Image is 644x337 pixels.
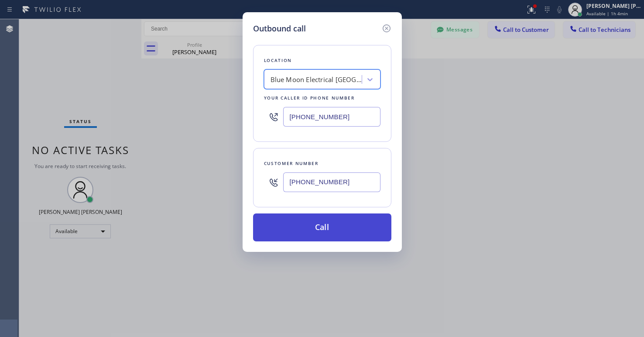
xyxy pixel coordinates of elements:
[264,159,380,168] div: Customer number
[253,213,391,241] button: Call
[264,93,380,103] div: Your caller id phone number
[253,23,306,34] h5: Outbound call
[264,56,380,65] div: Location
[283,172,380,192] input: (123) 456-7890
[271,75,362,85] div: Blue Moon Electrical [GEOGRAPHIC_DATA]
[283,107,380,127] input: (123) 456-7890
